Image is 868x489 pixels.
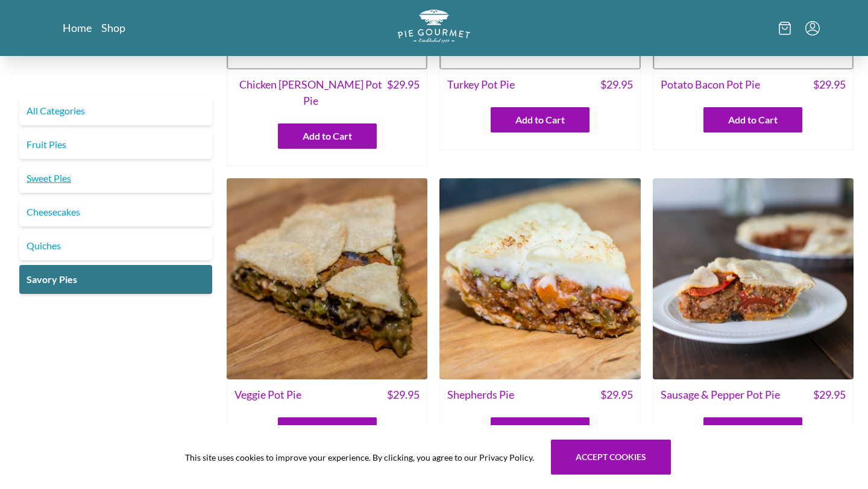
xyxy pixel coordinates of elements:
span: $ 29.95 [813,387,846,403]
a: All Categories [19,96,212,125]
span: Potato Bacon Pot Pie [661,76,760,93]
span: Add to Cart [728,423,778,437]
a: Logo [398,10,470,46]
button: Accept cookies [551,440,671,475]
span: Add to Cart [515,113,565,127]
span: This site uses cookies to improve your experience. By clicking, you agree to our Privacy Policy. [185,451,534,464]
a: Home [63,20,92,35]
button: Menu [805,21,820,36]
span: Chicken [PERSON_NAME] Pot Pie [234,76,387,109]
img: Veggie Pot Pie [227,178,427,379]
span: $ 29.95 [387,387,420,403]
a: Fruit Pies [19,130,212,159]
button: Add to Cart [491,107,590,132]
span: Sausage & Pepper Pot Pie [661,387,780,403]
a: Cheesecakes [19,198,212,226]
span: Veggie Pot Pie [234,387,301,403]
img: logo [398,10,470,43]
a: Sweet Pies [19,164,212,193]
span: $ 29.95 [813,76,846,93]
a: Quiches [19,231,212,260]
button: Add to Cart [703,107,802,132]
img: Sausage & Pepper Pot Pie [653,178,854,379]
span: Add to Cart [303,423,352,437]
img: Shepherds Pie [439,178,640,379]
button: Add to Cart [278,123,377,149]
button: Add to Cart [278,417,377,443]
span: $ 29.95 [600,387,633,403]
span: Add to Cart [728,113,778,127]
button: Add to Cart [703,417,802,443]
a: Savory Pies [19,265,212,294]
span: $ 29.95 [387,76,420,109]
a: Shop [101,20,125,35]
span: $ 29.95 [600,76,633,93]
span: Add to Cart [515,423,565,437]
span: Shepherds Pie [447,387,514,403]
span: Turkey Pot Pie [447,76,515,93]
button: Add to Cart [491,417,590,443]
span: Add to Cart [303,129,352,143]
